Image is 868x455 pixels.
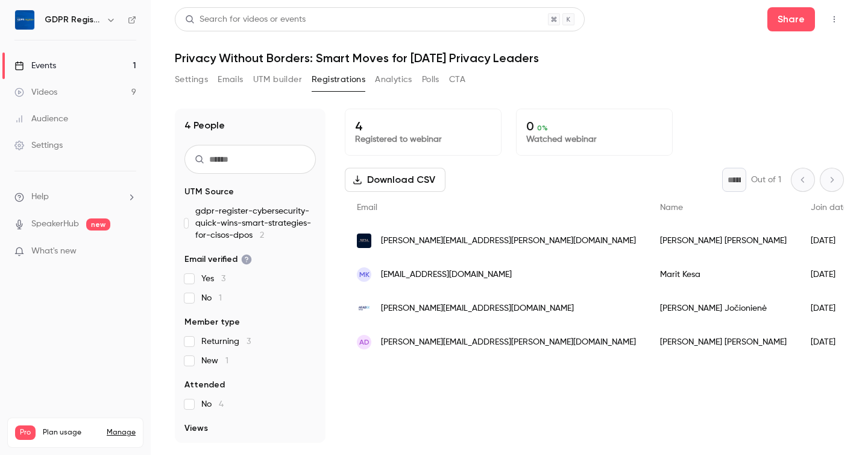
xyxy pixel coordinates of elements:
div: Settings [14,139,63,151]
span: 3 [247,337,251,346]
div: Marit Kesa [648,258,799,291]
div: [DATE] [799,258,860,291]
span: UTM Source [184,186,234,198]
span: [PERSON_NAME][EMAIL_ADDRESS][PERSON_NAME][DOMAIN_NAME] [381,235,636,247]
button: Emails [218,70,243,89]
span: 0 % [537,124,548,132]
span: Returning [201,336,251,348]
img: GDPR Register [15,10,34,30]
span: [PERSON_NAME][EMAIL_ADDRESS][PERSON_NAME][DOMAIN_NAME] [381,336,636,349]
button: UTM builder [253,70,302,89]
button: Polls [422,70,439,89]
p: No results [184,442,316,454]
h6: GDPR Register [45,14,101,26]
span: Email verified [184,253,252,266]
h1: 4 People [184,118,225,133]
span: Attended [184,379,225,391]
span: Views [184,422,208,434]
button: Analytics [375,70,412,89]
div: Videos [14,86,57,98]
span: 4 [219,400,224,409]
span: gdpr-register-cybersecurity-quick-wins-smart-strategies-for-cisos-dpos [195,205,316,241]
div: [PERSON_NAME] Jočionienė [648,291,799,325]
span: What's new [31,245,77,258]
div: Search for videos or events [185,13,306,26]
div: [PERSON_NAME] [PERSON_NAME] [648,224,799,258]
h1: Privacy Without Borders: Smart Moves for [DATE] Privacy Leaders [175,51,844,65]
span: Help [31,191,49,203]
div: [DATE] [799,224,860,258]
span: AD [359,337,370,348]
button: Share [767,7,815,31]
button: Settings [175,70,208,89]
span: 3 [221,275,225,283]
p: Out of 1 [751,174,781,186]
div: [PERSON_NAME] [PERSON_NAME] [648,325,799,359]
div: Events [14,60,56,72]
span: No [201,292,222,304]
a: Manage [107,428,136,437]
button: Registrations [312,70,365,89]
li: help-dropdown-opener [14,191,136,203]
span: Name [660,203,683,212]
span: [PERSON_NAME][EMAIL_ADDRESS][DOMAIN_NAME] [381,302,574,315]
span: Plan usage [43,428,99,437]
div: [DATE] [799,291,860,325]
span: New [201,355,228,367]
span: Yes [201,273,225,285]
div: Audience [14,113,68,125]
button: CTA [449,70,465,89]
img: headex.eu [357,301,371,316]
span: Pro [15,425,36,440]
button: Download CSV [345,168,445,192]
p: Registered to webinar [355,133,491,145]
span: 2 [260,231,264,240]
span: Member type [184,316,240,328]
div: [DATE] [799,325,860,359]
span: Join date [811,203,848,212]
span: No [201,398,224,410]
span: MK [359,269,370,280]
span: 1 [219,294,222,302]
p: 0 [526,119,662,133]
span: Email [357,203,377,212]
span: [EMAIL_ADDRESS][DOMAIN_NAME] [381,269,512,281]
span: 1 [225,357,228,365]
p: Watched webinar [526,133,662,145]
img: mfsa.mt [357,234,371,248]
p: 4 [355,119,491,133]
span: new [86,218,110,231]
a: SpeakerHub [31,218,79,231]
